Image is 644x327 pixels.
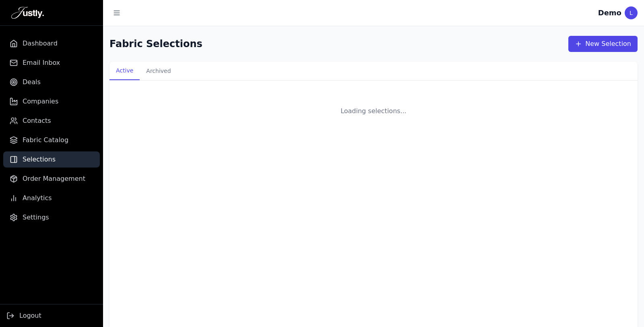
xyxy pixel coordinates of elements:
a: Contacts [3,113,100,129]
button: Active [109,62,140,80]
a: Dashboard [3,35,100,52]
a: Deals [3,74,100,90]
span: Dashboard [23,39,58,48]
span: Email Inbox [23,58,60,68]
button: Toggle sidebar [109,6,124,20]
span: Contacts [23,116,51,126]
a: Order Management [3,171,100,187]
a: Settings [3,209,100,226]
p: Loading selections... [116,106,631,116]
div: L [625,6,638,19]
button: Logout [6,311,41,321]
a: Fabric Catalog [3,132,100,148]
button: Archived [140,62,177,80]
span: Selections [23,155,56,164]
button: New Selection [568,36,638,52]
a: Companies [3,93,100,110]
span: Logout [19,311,41,321]
span: Fabric Catalog [23,135,68,145]
span: Analytics [23,193,52,203]
h1: Fabric Selections [109,37,202,50]
span: Companies [23,97,58,106]
div: Demo [598,7,621,19]
span: Deals [23,77,41,87]
a: Selections [3,151,100,168]
span: Settings [23,213,49,222]
a: Email Inbox [3,55,100,71]
img: Justly Logo [11,6,44,19]
a: Analytics [3,190,100,206]
span: Order Management [23,174,85,184]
